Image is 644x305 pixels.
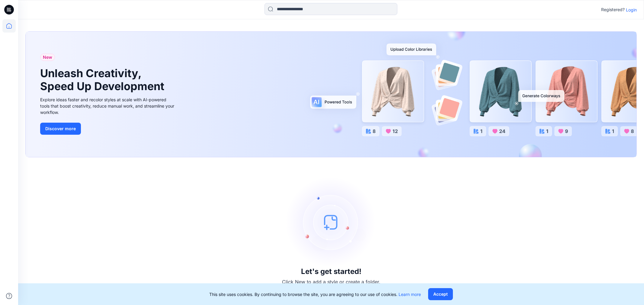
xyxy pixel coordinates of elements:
[40,123,176,135] a: Discover more
[40,96,176,115] div: Explore ideas faster and recolor styles at scale with AI-powered tools that boost creativity, red...
[209,291,421,297] p: This site uses cookies. By continuing to browse the site, you are agreeing to our use of cookies.
[282,278,380,285] p: Click New to add a style or create a folder.
[601,6,625,13] p: Registered?
[40,123,81,135] button: Discover more
[626,7,637,13] p: Login
[428,288,453,300] button: Accept
[43,54,52,61] span: New
[301,267,361,276] h3: Let's get started!
[399,292,421,297] a: Learn more
[286,177,376,267] img: empty-state-image.svg
[40,67,167,93] h1: Unleash Creativity, Speed Up Development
